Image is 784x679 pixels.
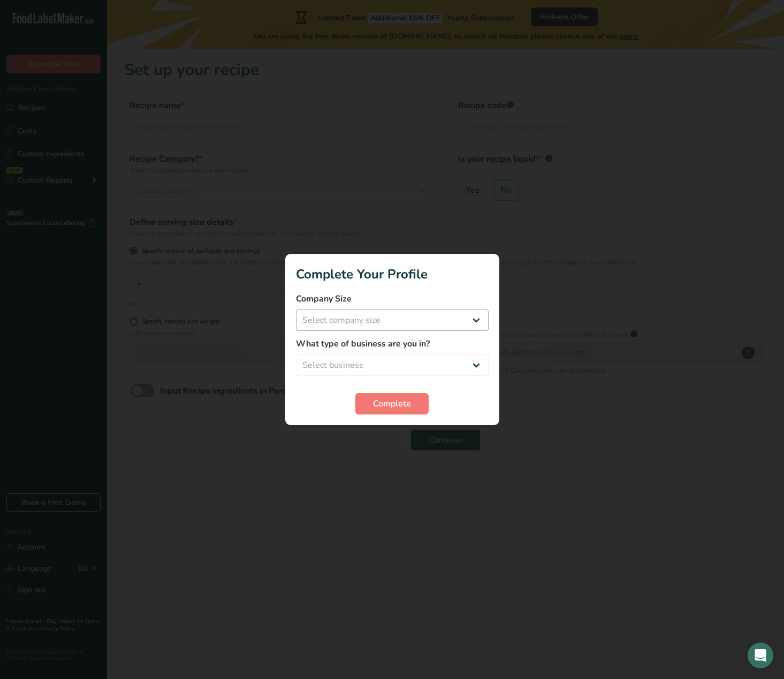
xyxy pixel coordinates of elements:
[296,292,489,305] label: Company Size
[296,265,489,284] h1: Complete Your Profile
[373,397,411,410] span: Complete
[748,643,773,668] div: Open Intercom Messenger
[296,337,489,350] label: What type of business are you in?
[355,393,429,414] button: Complete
